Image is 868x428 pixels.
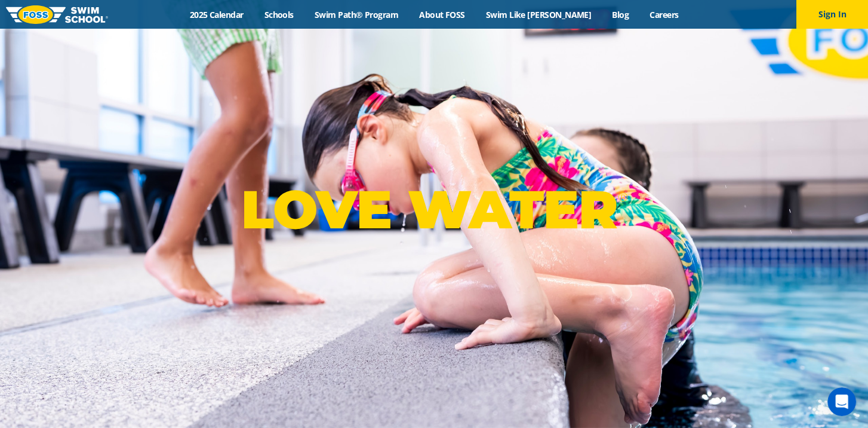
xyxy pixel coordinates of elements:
a: Swim Path® Program [304,9,408,20]
sup: ® [617,189,627,204]
p: LOVE WATER [241,178,627,241]
a: Careers [639,9,689,20]
a: About FOSS [409,9,476,20]
a: Schools [254,9,304,20]
img: FOSS Swim School Logo [6,5,108,24]
a: 2025 Calendar [179,9,254,20]
iframe: Intercom live chat [827,387,856,416]
a: Swim Like [PERSON_NAME] [475,9,602,20]
a: Blog [602,9,639,20]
